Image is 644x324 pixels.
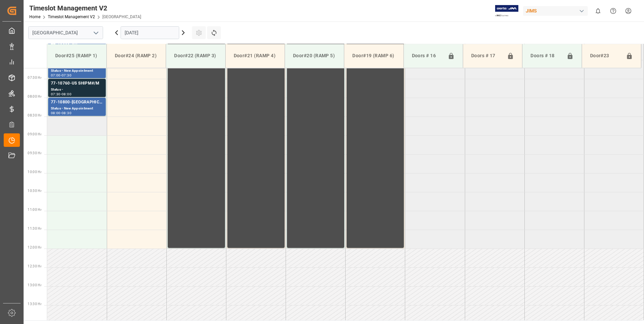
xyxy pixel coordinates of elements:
[28,151,41,155] span: 09:30 Hr
[171,50,220,62] div: Door#22 (RAMP 3)
[495,5,518,17] img: Exertis%20JAM%20-%20Email%20Logo.jpg_1722504956.jpg
[61,93,62,96] div: -
[28,114,41,117] span: 08:30 Hr
[28,227,41,230] span: 11:30 Hr
[28,189,41,193] span: 10:30 Hr
[350,50,398,62] div: Door#19 (RAMP 6)
[290,50,339,62] div: Door#20 (RAMP 5)
[28,76,41,79] span: 07:30 Hr
[51,111,61,115] div: 08:00
[523,6,588,16] div: JIMS
[28,246,41,249] span: 12:00 Hr
[231,50,279,62] div: Door#21 (RAMP 4)
[28,208,41,212] span: 11:00 Hr
[51,80,103,87] div: 77-10760-US SHIPM#/M
[62,111,71,115] div: 08:30
[409,50,445,62] div: Doors # 16
[62,93,71,96] div: 08:00
[28,302,41,306] span: 13:30 Hr
[51,68,103,74] div: Status - New Appointment
[587,50,623,62] div: Door#23
[528,50,563,62] div: Doors # 18
[28,264,41,268] span: 12:30 Hr
[53,50,101,62] div: Door#25 (RAMP 1)
[121,26,179,39] input: DD.MM.YYYY
[51,99,103,106] div: 77-10800-[GEOGRAPHIC_DATA]
[523,4,590,17] button: JIMS
[28,170,41,174] span: 10:00 Hr
[28,283,41,287] span: 13:00 Hr
[28,26,103,39] input: Type to search/select
[61,111,62,115] div: -
[606,3,621,19] button: Help Center
[29,3,141,13] div: Timeslot Management V2
[469,50,504,62] div: Doors # 17
[590,3,606,19] button: show 0 new notifications
[51,87,103,93] div: Status -
[51,106,103,111] div: Status - New Appointment
[48,14,95,19] a: Timeslot Management V2
[28,95,41,98] span: 08:00 Hr
[112,50,160,62] div: Door#24 (RAMP 2)
[51,74,61,77] div: 07:00
[51,93,61,96] div: 07:30
[29,14,40,19] a: Home
[28,132,41,136] span: 09:00 Hr
[61,74,62,77] div: -
[62,74,71,77] div: 07:30
[91,28,101,38] button: open menu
